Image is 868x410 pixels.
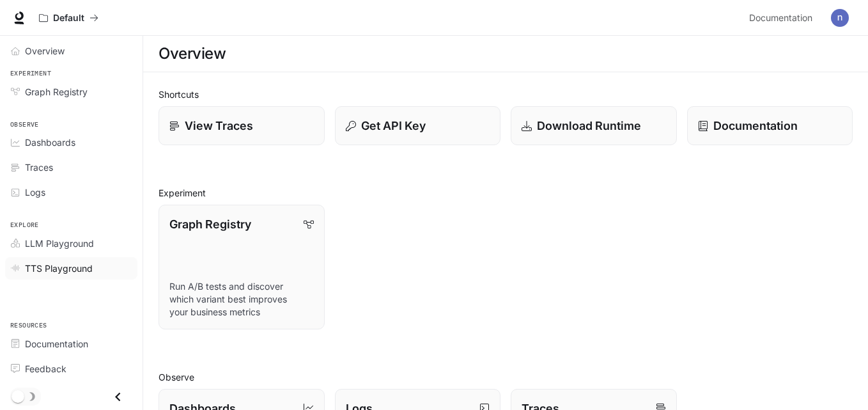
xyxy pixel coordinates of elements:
a: View Traces [159,106,325,145]
p: View Traces [185,117,253,134]
a: Documentation [5,333,137,355]
a: Overview [5,40,137,62]
a: Feedback [5,358,137,380]
span: Feedback [25,362,66,375]
span: TTS Playground [25,262,93,275]
h2: Experiment [159,186,853,200]
a: Documentation [687,106,853,145]
h2: Shortcuts [159,88,853,101]
p: Documentation [713,117,798,134]
button: Get API Key [335,106,501,145]
span: Dashboards [25,136,75,149]
h1: Overview [159,41,226,67]
a: Documentation [744,5,822,31]
p: Run A/B tests and discover which variant best improves your business metrics [169,280,314,319]
span: Dark mode toggle [12,389,24,403]
span: Logs [25,185,45,199]
span: Traces [25,161,53,174]
button: User avatar [827,5,853,31]
span: Graph Registry [25,85,88,99]
span: Overview [25,44,65,58]
span: Documentation [749,10,812,26]
a: Download Runtime [511,106,677,145]
a: Dashboards [5,131,137,154]
h2: Observe [159,370,853,384]
p: Download Runtime [537,117,641,134]
p: Default [53,13,84,24]
p: Graph Registry [169,216,251,233]
p: Get API Key [361,117,426,134]
a: Graph RegistryRun A/B tests and discover which variant best improves your business metrics [159,205,325,329]
span: LLM Playground [25,237,94,250]
img: User avatar [831,9,849,27]
button: Close drawer [104,384,132,410]
a: LLM Playground [5,232,137,255]
a: Logs [5,181,137,203]
a: Traces [5,156,137,178]
a: TTS Playground [5,257,137,280]
button: All workspaces [33,5,104,31]
span: Documentation [25,337,88,351]
a: Graph Registry [5,81,137,103]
